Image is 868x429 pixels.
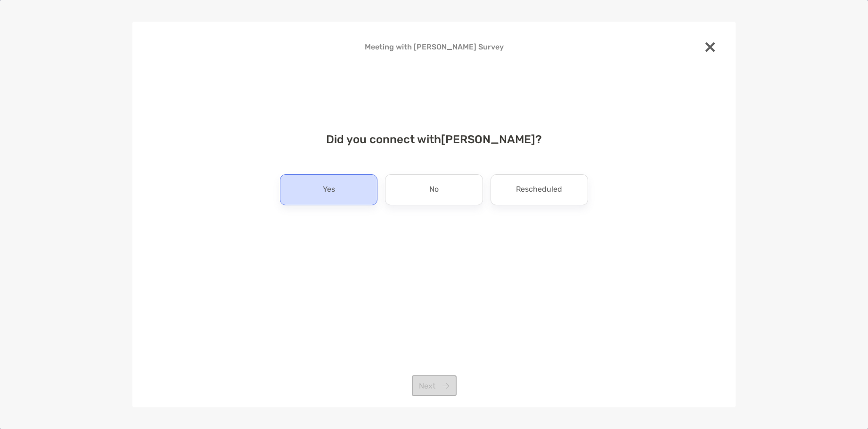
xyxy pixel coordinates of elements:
[147,133,721,146] h4: Did you connect with [PERSON_NAME] ?
[323,182,335,197] p: Yes
[516,182,562,197] p: Rescheduled
[147,42,721,51] h4: Meeting with [PERSON_NAME] Survey
[429,182,439,197] p: No
[705,42,715,52] img: close modal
